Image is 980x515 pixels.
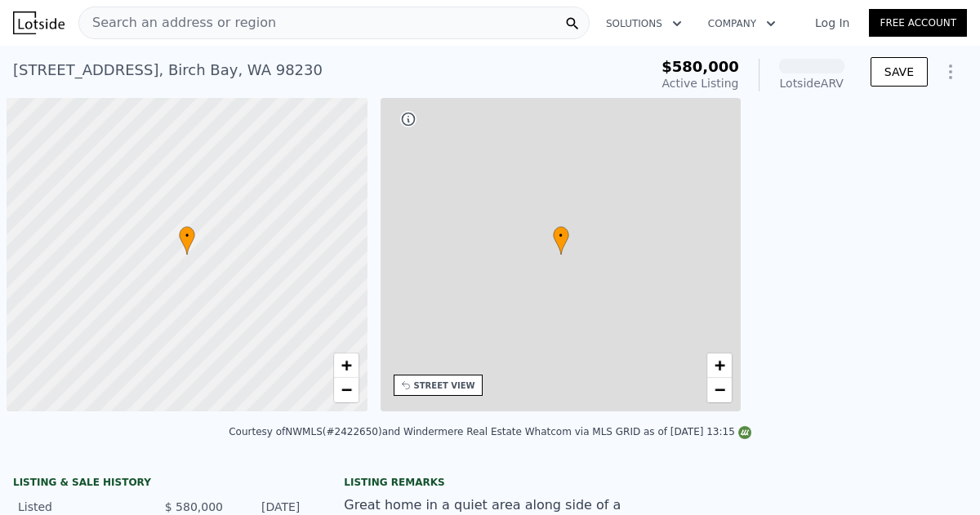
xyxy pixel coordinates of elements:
[179,229,195,243] span: •
[934,55,967,88] button: Show Options
[779,75,844,91] div: Lotside ARV
[871,57,928,87] button: SAVE
[229,426,751,437] div: Courtesy of NWMLS (#2422650) and Windermere Real Estate Whatcom via MLS GRID as of [DATE] 13:15
[341,380,351,400] span: −
[179,226,195,255] div: •
[553,229,569,243] span: •
[593,9,695,38] button: Solutions
[707,353,732,378] a: Zoom in
[13,476,305,492] div: LISTING & SALE HISTORY
[795,15,869,31] a: Log In
[695,9,789,38] button: Company
[13,59,323,82] div: [STREET_ADDRESS] , Birch Bay , WA 98230
[18,499,146,515] div: Listed
[344,476,635,489] div: Listing remarks
[661,58,739,75] span: $580,000
[334,378,359,402] a: Zoom out
[553,226,569,255] div: •
[165,500,223,513] span: $ 580,000
[414,380,475,392] div: STREET VIEW
[79,13,276,33] span: Search an address or region
[662,77,739,90] span: Active Listing
[715,355,725,375] span: +
[707,378,732,402] a: Zoom out
[13,11,65,34] img: Lotside
[869,9,967,37] a: Free Account
[715,380,725,400] span: −
[334,353,359,378] a: Zoom in
[738,426,751,439] img: NWMLS Logo
[236,499,300,515] div: [DATE]
[341,355,351,375] span: +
